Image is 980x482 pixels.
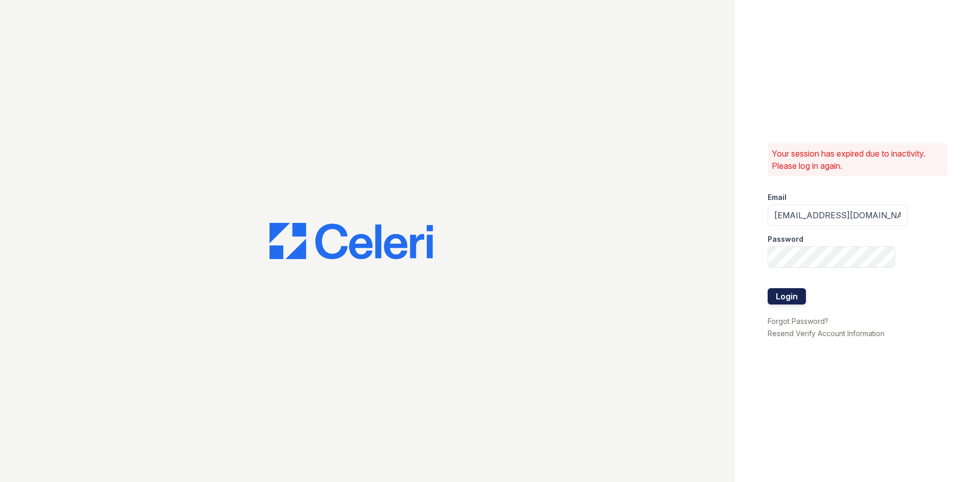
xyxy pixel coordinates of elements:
[768,234,803,244] label: Password
[768,288,806,305] button: Login
[768,329,885,338] a: Resend Verify Account Information
[269,223,433,260] img: CE_Logo_Blue-a8612792a0a2168367f1c8372b55b34899dd931a85d93a1a3d3e32e68fde9ad4.png
[768,317,828,325] a: Forgot Password?
[772,147,943,172] p: Your session has expired due to inactivity. Please log in again.
[768,192,787,202] label: Email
